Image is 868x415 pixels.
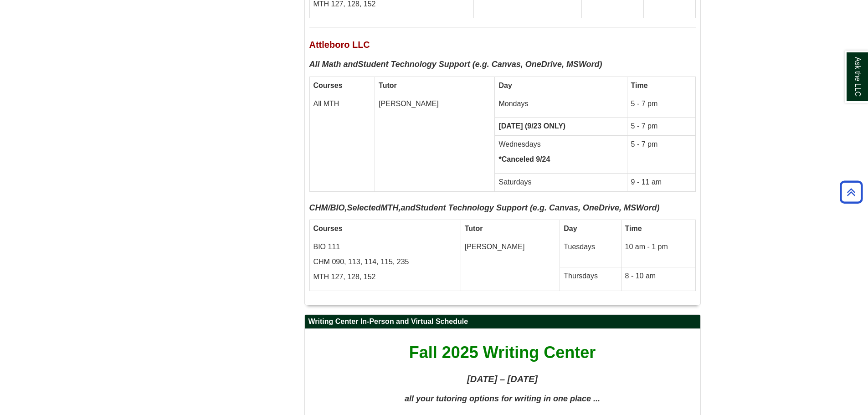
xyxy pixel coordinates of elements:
strong: Student Technology Support (e.g. Canvas, OneDrive, MSWord) [358,60,602,69]
p: Mondays [498,99,623,109]
strong: d [376,203,381,212]
p: Tuesdays [564,242,617,252]
strong: Courses [313,82,343,89]
a: Back to Top [837,186,866,198]
p: All MTH [313,99,371,109]
strong: *Canceled 9/24 [498,155,550,163]
strong: Time [631,82,648,89]
strong: Student Technology Support (e.g. Canvas, OneDrive, MSWord) [416,203,660,212]
td: Saturdays [495,173,627,191]
strong: [DATE] (9/23 ONLY) [498,122,565,130]
td: [PERSON_NAME] [375,95,495,191]
p: 10 am - 1 pm [625,242,692,252]
p: Wednesdays [498,139,623,150]
p: CHM 090, 113, 114, 115, 235 [313,257,457,267]
strong: Time [625,225,642,232]
td: 5 - 7 pm [627,118,695,136]
h2: Writing Center In-Person and Virtual Schedule [305,315,700,329]
p: MTH 127, 128, 152 [313,272,457,282]
b: and [401,203,416,212]
b: All Math and [309,60,358,69]
td: 8 - 10 am [621,267,695,291]
p: 5 - 7 pm [631,99,692,109]
strong: Selecte [347,203,376,212]
td: [PERSON_NAME] [461,238,560,291]
b: MTH, [381,203,401,212]
strong: Courses [313,225,343,232]
td: 5 - 7 pm [627,136,695,174]
strong: Tutor [379,82,397,89]
b: CHM/BIO, [309,203,347,212]
td: 9 - 11 am [627,173,695,191]
span: Fall 2025 Writing Center [409,343,596,362]
strong: Tutor [465,225,483,232]
strong: Day [498,82,512,89]
strong: [DATE] – [DATE] [467,374,538,384]
p: BIO 111 [313,242,457,252]
strong: Day [564,225,577,232]
td: Thursdays [560,267,621,291]
span: all your tutoring options for writing in one place ... [405,394,600,403]
span: Attleboro LLC [309,40,370,50]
